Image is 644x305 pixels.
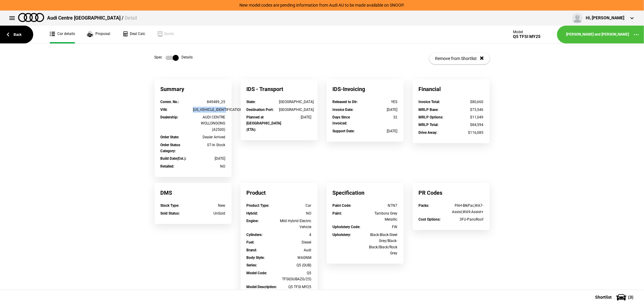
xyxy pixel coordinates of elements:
[279,107,312,113] div: [GEOGRAPHIC_DATA]
[419,108,439,112] strong: MRLP Base :
[247,240,255,244] strong: Fuel :
[247,233,263,237] strong: Cylinders :
[279,99,312,105] div: [GEOGRAPHIC_DATA]
[247,219,259,223] strong: Engine :
[193,114,226,133] div: AUDI CENTRE WOLLONGONG (A2500)
[193,163,226,169] div: NO
[279,210,312,216] div: NO
[193,203,226,209] div: New
[419,123,439,127] strong: MRLP Total :
[50,26,75,43] a: Car details
[247,263,257,267] strong: Series :
[451,114,484,120] div: $11,049
[161,108,168,112] strong: VIN :
[279,262,312,268] div: Q5 (GUB)
[193,210,226,216] div: UnSold
[333,211,342,215] strong: Paint :
[247,100,256,104] strong: State :
[247,248,257,252] strong: Brand :
[193,107,226,113] div: [US_VEHICLE_IDENTIFICATION_NUMBER]
[365,203,398,209] div: N7N7
[241,183,318,203] div: Product
[279,114,312,120] div: [DATE]
[193,142,226,148] div: 07-In Stock
[419,203,429,208] strong: Packs :
[155,79,232,99] div: Summary
[333,108,354,112] strong: Invoice Date :
[333,100,358,104] strong: Released to Dlr :
[365,232,398,256] div: Black-Black-Steel Grey/Black-Black/Black/Rock Grey
[279,218,312,230] div: Mild Hybrid Electric Vehicle
[513,30,540,34] div: Model
[279,203,312,209] div: Car
[193,99,226,105] div: 849489_25
[513,34,540,39] div: Q5 TFSI MY25
[247,108,274,112] strong: Destination Port :
[365,99,398,105] div: YES
[451,107,484,113] div: $73,546
[241,79,318,99] div: IDS - Transport
[161,115,178,119] strong: Dealership :
[87,26,110,43] a: Proposal
[161,135,179,139] strong: Order State :
[161,211,180,215] strong: Sold Status :
[365,210,398,223] div: Tambora Grey Metallic
[279,247,312,253] div: Audi
[333,225,360,229] strong: Upholstery Code :
[365,107,398,113] div: [DATE]
[365,224,398,230] div: FW
[419,130,437,135] strong: Drive Away :
[161,143,181,153] strong: Order Status Category :
[629,27,644,42] button: ...
[419,217,441,222] strong: Cost Options :
[595,295,612,299] span: Shortlist
[419,115,444,119] strong: MRLP Options :
[155,55,193,61] div: Spec Details
[122,26,145,43] a: Deal Calc
[365,128,398,134] div: [DATE]
[333,129,355,133] strong: Support Date :
[566,32,629,37] a: [PERSON_NAME] and [PERSON_NAME]
[279,284,312,290] div: Q5 TFSI MY25
[451,203,484,215] div: PAH-BlkPac,WA7-Assist,WA9-Assist+
[419,100,440,104] strong: Invoice Total :
[279,270,312,282] div: Q5 TFSI(GUBAZG/25)
[451,130,484,136] div: $116,085
[161,164,175,168] strong: Retailed :
[155,183,232,203] div: DMS
[586,290,644,305] button: Shortlist(3)
[451,122,484,128] div: $84,594
[247,285,277,289] strong: Model Description :
[365,114,398,120] div: 32
[413,183,490,203] div: PR Codes
[47,15,137,21] div: Audi Centre [GEOGRAPHIC_DATA] /
[193,156,226,162] div: [DATE]
[279,232,312,238] div: 4
[247,256,265,260] strong: Body Style :
[327,183,404,203] div: Specification
[279,255,312,261] div: WAGNM
[333,203,351,208] strong: Paint Code :
[451,99,484,105] div: $80,660
[193,134,226,140] div: Dealer Arrived
[429,53,490,64] button: Remove from Shortlist
[279,239,312,245] div: Diesel
[161,100,179,104] strong: Comm. No. :
[247,271,267,275] strong: Model Code :
[247,211,258,215] strong: Hybrid :
[18,13,44,22] img: audi.png
[333,233,351,237] strong: Upholstery :
[247,115,281,132] strong: Planned at [GEOGRAPHIC_DATA] (ETA) :
[451,216,484,222] div: 3FU-PanoRoof
[333,115,350,125] strong: Days Since Invoiced :
[161,156,187,161] strong: Build Date(Est.) :
[327,79,404,99] div: IDS-Invoicing
[247,203,269,208] strong: Product Type :
[161,203,179,208] strong: Stock Type :
[413,79,490,99] div: Financial
[586,15,624,21] div: Hi, [PERSON_NAME]
[125,15,137,21] span: Detail
[628,295,633,299] span: ( 3 )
